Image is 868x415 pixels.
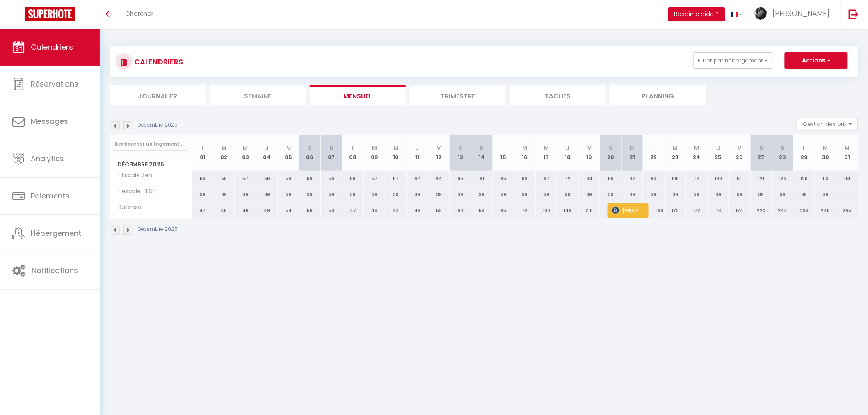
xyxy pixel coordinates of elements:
[111,187,158,196] span: L'escale TEST
[751,135,772,171] th: 27
[471,203,493,218] div: 58
[738,144,742,152] abbr: V
[686,171,707,186] div: 114
[600,135,621,171] th: 20
[256,187,278,202] div: 39
[610,85,706,105] li: Planning
[493,135,514,171] th: 15
[32,265,78,276] span: Notifications
[536,171,557,186] div: 67
[815,135,836,171] th: 30
[213,171,235,186] div: 56
[536,203,557,218] div: 100
[450,171,471,186] div: 65
[686,135,707,171] th: 24
[621,171,643,186] div: 87
[364,135,385,171] th: 09
[493,203,514,218] div: 65
[278,187,299,202] div: 39
[673,144,678,152] abbr: M
[471,135,493,171] th: 14
[287,144,290,152] abbr: V
[192,187,213,202] div: 39
[364,171,385,186] div: 57
[321,135,342,171] th: 07
[31,228,81,238] span: Hébergement
[137,121,178,129] p: Décembre 2025
[265,144,269,152] abbr: J
[235,171,256,186] div: 57
[579,135,600,171] th: 19
[751,171,772,186] div: 121
[772,171,793,186] div: 123
[514,171,535,186] div: 66
[31,79,78,89] span: Réservations
[125,9,153,18] span: Chercher
[643,203,665,218] div: 168
[849,9,859,19] img: logout
[566,144,569,152] abbr: J
[385,187,407,202] div: 39
[110,159,192,171] span: Décembre 2025
[523,144,528,152] abbr: M
[772,135,793,171] th: 28
[110,85,206,105] li: Journalier
[803,144,806,152] abbr: L
[729,171,750,186] div: 141
[299,187,320,202] div: 39
[213,203,235,218] div: 48
[210,85,306,105] li: Semaine
[579,187,600,202] div: 39
[815,203,836,218] div: 248
[192,203,213,218] div: 47
[600,187,621,202] div: 39
[536,187,557,202] div: 39
[31,116,68,126] span: Messages
[772,8,830,18] span: [PERSON_NAME]
[600,171,621,186] div: 80
[428,135,450,171] th: 12
[201,144,204,152] abbr: L
[785,52,848,69] button: Actions
[609,144,613,152] abbr: S
[437,144,441,152] abbr: V
[708,171,729,186] div: 138
[621,135,643,171] th: 21
[694,52,772,69] button: Filtrer par hébergement
[643,187,665,202] div: 39
[612,203,641,218] span: [PERSON_NAME]
[342,203,363,218] div: 47
[793,135,815,171] th: 29
[708,187,729,202] div: 39
[385,135,407,171] th: 10
[836,171,858,186] div: 114
[450,203,471,218] div: 60
[665,203,686,218] div: 173
[751,187,772,202] div: 39
[729,203,750,218] div: 174
[471,187,493,202] div: 39
[772,203,793,218] div: 244
[836,203,858,218] div: 265
[536,135,557,171] th: 17
[557,203,578,218] div: 146
[823,144,828,152] abbr: M
[665,187,686,202] div: 39
[235,135,256,171] th: 03
[653,144,655,152] abbr: L
[665,135,686,171] th: 23
[213,135,235,171] th: 02
[256,171,278,186] div: 56
[393,144,398,152] abbr: M
[235,187,256,202] div: 39
[450,187,471,202] div: 39
[25,7,75,21] img: Super Booking
[514,187,535,202] div: 39
[407,135,428,171] th: 11
[278,135,299,171] th: 05
[781,144,785,152] abbr: D
[137,226,178,233] p: Décembre 2025
[751,203,772,218] div: 220
[480,144,484,152] abbr: D
[708,135,729,171] th: 25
